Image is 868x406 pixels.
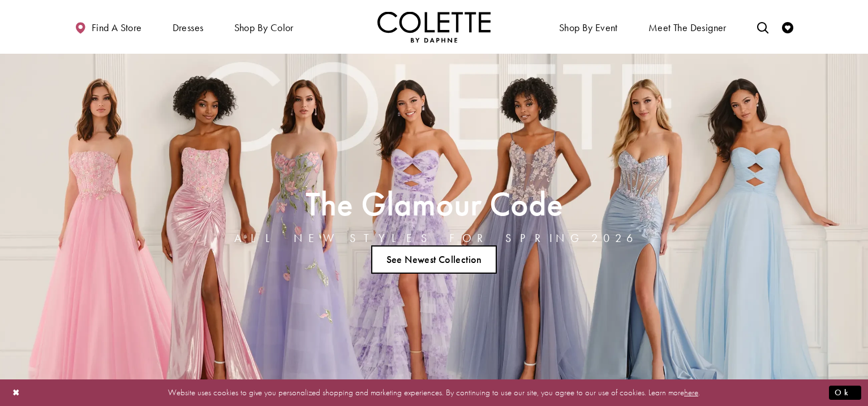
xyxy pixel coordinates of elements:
[234,188,634,219] h2: The Glamour Code
[7,383,26,403] button: Close Dialog
[829,386,861,400] button: Submit Dialog
[234,232,634,244] h4: ALL NEW STYLES FOR SPRING 2026
[684,387,698,398] a: here
[371,245,497,274] a: See Newest Collection The Glamour Code ALL NEW STYLES FOR SPRING 2026
[231,241,637,278] ul: Slider Links
[81,385,787,400] p: Website uses cookies to give you personalized shopping and marketing experiences. By continuing t...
